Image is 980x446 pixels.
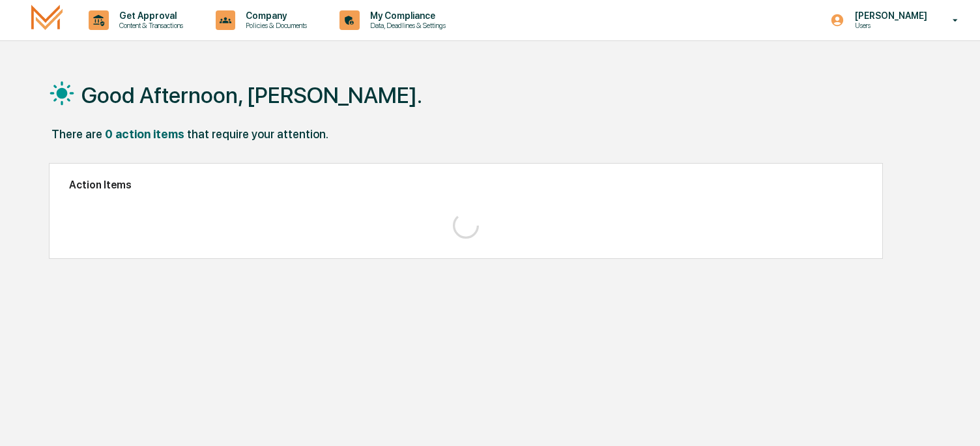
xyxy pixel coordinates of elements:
[31,5,63,35] img: logo
[105,127,184,141] div: 0 action items
[109,21,190,30] p: Content & Transactions
[51,127,102,141] div: There are
[187,127,328,141] div: that require your attention.
[69,179,863,191] h2: Action Items
[844,21,934,30] p: Users
[235,10,313,21] p: Company
[109,10,190,21] p: Get Approval
[360,21,452,30] p: Data, Deadlines & Settings
[844,10,934,21] p: [PERSON_NAME]
[81,82,422,108] h1: Good Afternoon, [PERSON_NAME].
[235,21,313,30] p: Policies & Documents
[360,10,452,21] p: My Compliance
